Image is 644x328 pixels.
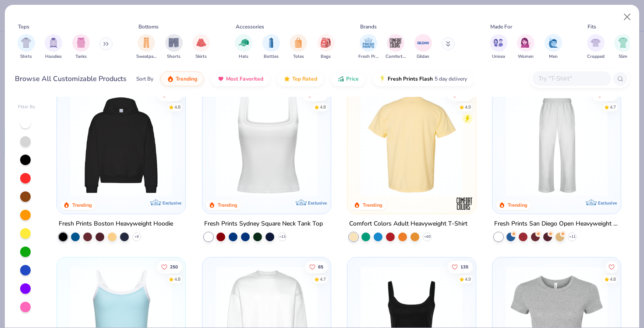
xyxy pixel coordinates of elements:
[460,265,468,269] span: 135
[318,265,323,269] span: 65
[447,261,473,273] button: Like
[569,234,576,240] span: + 11
[138,23,159,31] div: Bottoms
[317,34,335,60] div: filter for Bags
[293,53,304,60] span: Totes
[59,219,173,229] div: Fresh Prints Boston Heavyweight Hoodie
[321,53,331,60] span: Bags
[372,71,474,86] button: Fresh Prints Flash5 day delivery
[493,38,503,48] img: Unisex Image
[619,9,636,25] button: Close
[501,94,612,196] img: df5250ff-6f61-4206-a12c-24931b20f13c
[490,23,512,31] div: Made For
[176,75,197,82] span: Trending
[174,104,180,111] div: 4.8
[294,38,303,48] img: Totes Image
[386,53,406,60] span: Comfort Colors
[290,34,307,60] button: filter button
[447,89,473,101] button: Like
[136,75,153,83] div: Sort By
[239,38,249,48] img: Hats Image
[358,34,379,60] button: filter button
[545,34,562,60] div: filter for Men
[160,71,204,86] button: Trending
[167,53,180,60] span: Shorts
[494,219,619,229] div: Fresh Prints San Diego Open Heavyweight Sweatpants
[226,75,263,82] span: Most Favorited
[204,219,323,229] div: Fresh Prints Sydney Square Neck Tank Top
[72,34,90,60] div: filter for Tanks
[45,34,62,60] button: filter button
[72,34,90,60] button: filter button
[322,94,433,196] img: 63ed7c8a-03b3-4701-9f69-be4b1adc9c5f
[521,38,531,48] img: Women Image
[211,71,270,86] button: Most Favorited
[379,75,386,82] img: flash.gif
[169,38,179,48] img: Shorts Image
[75,53,87,60] span: Tanks
[192,34,210,60] button: filter button
[587,34,605,60] button: filter button
[235,34,252,60] button: filter button
[66,94,177,196] img: 91acfc32-fd48-4d6b-bdad-a4c1a30ac3fc
[598,200,617,206] span: Exclusive
[157,261,182,273] button: Like
[614,34,632,60] div: filter for Slim
[490,34,507,60] div: filter for Unisex
[456,195,473,212] img: Comfort Colors logo
[518,53,534,60] span: Women
[614,34,632,60] button: filter button
[264,53,279,60] span: Bottles
[45,53,62,60] span: Hoodies
[610,276,616,282] div: 4.8
[386,34,406,60] button: filter button
[549,53,558,60] span: Men
[349,219,467,229] div: Comfort Colors Adult Heavyweight T-Shirt
[134,234,139,240] span: + 9
[266,38,276,48] img: Bottles Image
[460,93,468,97] span: 310
[18,23,29,31] div: Tops
[517,34,534,60] div: filter for Women
[45,34,62,60] div: filter for Hoodies
[262,34,280,60] button: filter button
[167,75,174,82] img: trending.gif
[414,34,432,60] button: filter button
[239,53,248,60] span: Hats
[174,276,180,282] div: 4.8
[618,38,628,48] img: Slim Image
[302,89,327,101] button: Like
[424,234,430,240] span: + 60
[346,75,359,82] span: Price
[195,53,207,60] span: Skirts
[587,34,605,60] div: filter for Cropped
[18,104,35,110] div: Filter By
[610,104,616,111] div: 4.7
[389,36,402,49] img: Comfort Colors Image
[517,34,534,60] button: filter button
[136,34,156,60] button: filter button
[292,75,317,82] span: Top Rated
[317,34,335,60] button: filter button
[417,53,429,60] span: Gildan
[211,94,322,196] img: 94a2aa95-cd2b-4983-969b-ecd512716e9a
[591,38,601,48] img: Cropped Image
[136,34,156,60] div: filter for Sweatpants
[192,34,210,60] div: filter for Skirts
[465,276,471,282] div: 4.9
[467,94,578,196] img: 029b8af0-80e6-406f-9fdc-fdf898547912
[315,93,323,97] span: 291
[388,75,433,82] span: Fresh Prints Flash
[170,265,178,269] span: 250
[217,75,224,82] img: most_fav.gif
[308,200,327,206] span: Exclusive
[163,200,182,206] span: Exclusive
[319,104,326,111] div: 4.8
[492,53,505,60] span: Unisex
[358,53,379,60] span: Fresh Prints
[356,94,467,196] img: e55d29c3-c55d-459c-bfd9-9b1c499ab3c6
[414,34,432,60] div: filter for Gildan
[290,34,307,60] div: filter for Totes
[605,261,618,273] button: Like
[283,75,290,82] img: TopRated.gif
